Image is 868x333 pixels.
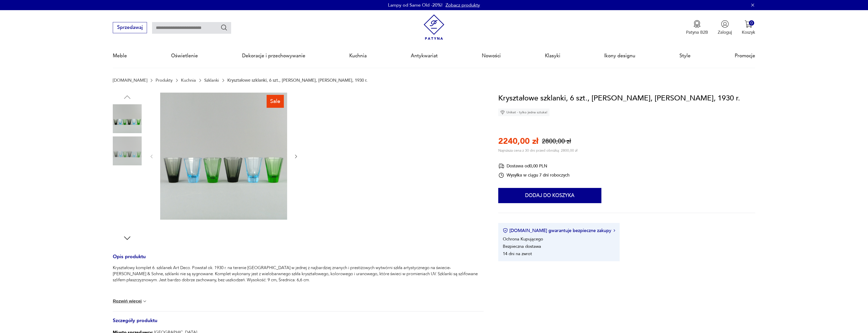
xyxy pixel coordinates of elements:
div: Dostawa od 0,00 PLN [498,163,569,169]
p: Koszyk [742,29,755,35]
img: Zdjęcie produktu Kryształowe szklanki, 6 szt., Moser, Art Deco, 1930 r. [113,169,142,198]
button: Sprzedawaj [113,22,147,33]
p: Najniższa cena z 30 dni przed obniżką: 2800,00 zł [498,148,577,153]
p: Kryształowy komplet 6. szklanek Art Deco. Powstał ok. 1930 r. na terenie [GEOGRAPHIC_DATA] w jedn... [113,265,484,283]
div: Unikat - tylko jedna sztuka! [498,109,549,116]
button: Dodaj do koszyka [498,188,601,203]
a: Promocje [735,44,755,67]
div: Sale [267,95,284,108]
p: 2800,00 zł [542,137,571,146]
a: Ikona medaluPatyna B2B [686,20,708,35]
img: Ikona medalu [693,20,701,28]
div: 0 [749,20,754,26]
p: 2240,00 zł [498,136,538,147]
p: Zaloguj [718,29,732,35]
h3: Opis produktu [113,255,484,265]
li: 14 dni na zwrot [503,251,532,257]
a: Meble [113,44,127,67]
button: 0Koszyk [742,20,755,35]
a: Dekoracje i przechowywanie [242,44,305,67]
img: Ikona certyfikatu [503,228,508,233]
a: Zobacz produkty [446,2,480,8]
button: Patyna B2B [686,20,708,35]
li: Ochrona Kupującego [503,236,543,242]
h1: Kryształowe szklanki, 6 szt., [PERSON_NAME], [PERSON_NAME], 1930 r. [498,93,740,104]
li: Bezpieczna dostawa [503,243,541,249]
a: Ikony designu [604,44,635,67]
a: Sprzedawaj [113,26,147,30]
a: Antykwariat [411,44,438,67]
a: Szklanki [204,78,219,83]
img: Patyna - sklep z meblami i dekoracjami vintage [421,14,447,40]
button: Szukaj [220,24,228,31]
p: Kryształowe szklanki, 6 szt., [PERSON_NAME], [PERSON_NAME], 1930 r. [227,78,367,83]
img: Ikona strzałki w prawo [614,229,615,232]
div: Wysyłka w ciągu 7 dni roboczych [498,172,569,178]
button: Rozwiń więcej [113,299,147,304]
p: Lampy od Same Old -20%! [388,2,442,8]
img: Zdjęcie produktu Kryształowe szklanki, 6 szt., Moser, Art Deco, 1930 r. [160,93,287,220]
img: Ikona dostawy [498,163,504,169]
a: Kuchnia [181,78,196,83]
button: [DOMAIN_NAME] gwarantuje bezpieczne zakupy [503,227,615,234]
img: Zdjęcie produktu Kryształowe szklanki, 6 szt., Moser, Art Deco, 1930 r. [113,104,142,133]
a: Klasyki [545,44,560,67]
a: Kuchnia [349,44,367,67]
img: Ikona diamentu [500,110,505,115]
h3: Szczegóły produktu [113,319,484,329]
p: Patyna B2B [686,29,708,35]
a: [DOMAIN_NAME] [113,78,147,83]
a: Oświetlenie [171,44,198,67]
a: Produkty [156,78,173,83]
img: Zdjęcie produktu Kryształowe szklanki, 6 szt., Moser, Art Deco, 1930 r. [113,201,142,230]
img: Ikona koszyka [745,20,752,28]
button: Zaloguj [718,20,732,35]
img: Zdjęcie produktu Kryształowe szklanki, 6 szt., Moser, Art Deco, 1930 r. [113,136,142,165]
a: Nowości [482,44,501,67]
a: Style [679,44,691,67]
img: chevron down [142,299,147,304]
img: Ikonka użytkownika [721,20,729,28]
